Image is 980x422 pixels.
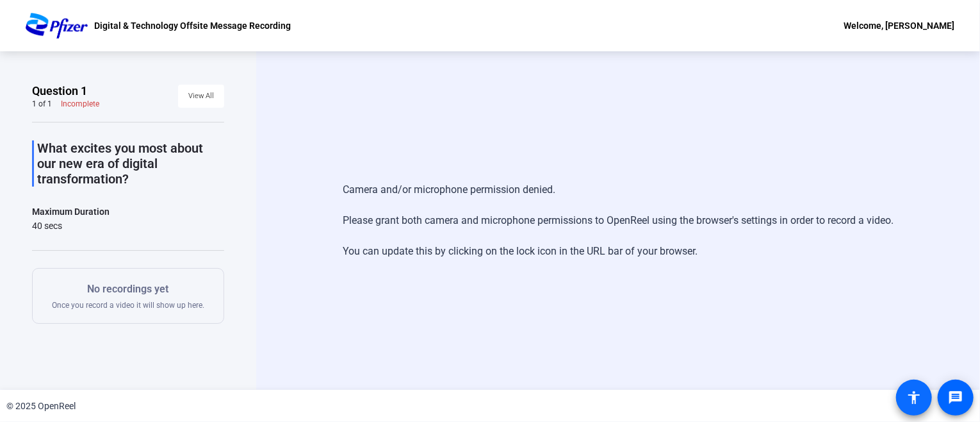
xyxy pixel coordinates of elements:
[188,87,214,106] span: View All
[52,282,204,297] p: No recordings yet
[844,18,954,33] div: Welcome, [PERSON_NAME]
[52,282,204,310] div: Once you record a video it will show up here.
[26,13,88,38] img: OpenReel logo
[32,219,110,232] div: 40 secs
[61,99,99,109] div: Incomplete
[32,99,52,109] div: 1 of 1
[343,169,894,272] div: Camera and/or microphone permission denied. Please grant both camera and microphone permissions t...
[94,18,291,33] p: Digital & Technology Offsite Message Recording
[6,400,76,413] div: © 2025 OpenReel
[178,85,224,108] button: View All
[948,390,963,405] mat-icon: message
[32,204,110,219] div: Maximum Duration
[906,390,922,405] mat-icon: accessibility
[32,83,87,99] span: Question 1
[37,140,224,187] p: What excites you most about our new era of digital transformation?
